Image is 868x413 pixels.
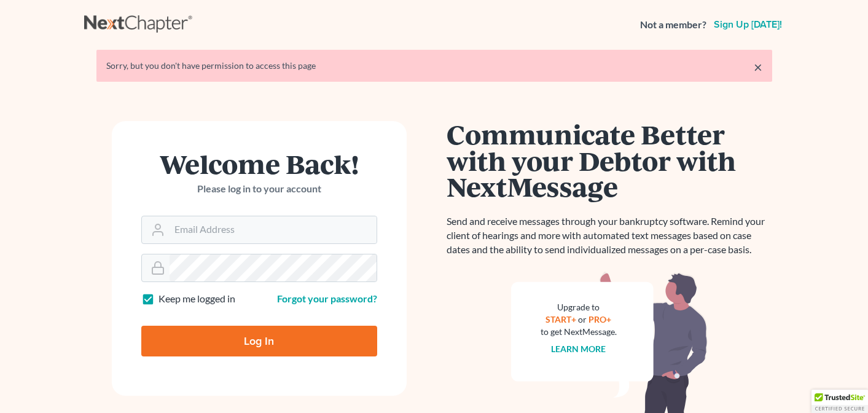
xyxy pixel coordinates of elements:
[711,20,784,29] a: Sign up [DATE]!
[578,314,587,324] span: or
[588,314,611,324] a: PRO+
[158,292,235,306] label: Keep me logged in
[754,60,762,74] a: ×
[447,214,772,257] p: Send and receive messages through your bankruptcy software. Remind your client of hearings and mo...
[106,60,762,72] div: Sorry, but you don't have permission to access this page
[277,293,377,304] a: Forgot your password?
[447,121,772,200] h1: Communicate Better with your Debtor with NextMessage
[141,182,377,196] p: Please log in to your account
[141,326,377,356] input: Log In
[551,344,606,354] a: Learn more
[141,151,377,177] h1: Welcome Back!
[545,314,576,324] a: START+
[811,390,868,413] div: TrustedSite Certified
[170,216,377,243] input: Email Address
[640,18,706,32] strong: Not a member?
[541,301,617,313] div: Upgrade to
[541,326,617,338] div: to get NextMessage.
